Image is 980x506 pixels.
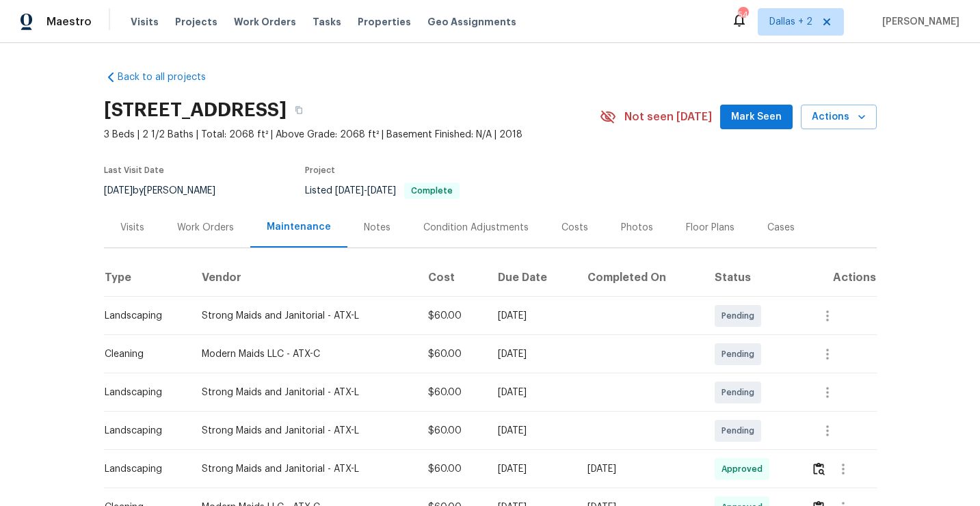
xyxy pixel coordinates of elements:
span: Maestro [47,15,92,29]
div: Visits [120,221,144,235]
div: [DATE] [498,462,566,476]
span: Mark Seen [731,109,782,126]
span: Visits [131,15,159,29]
div: $60.00 [428,347,476,361]
span: Not seen [DATE] [624,110,712,124]
div: [DATE] [498,424,566,438]
div: Costs [561,221,588,235]
span: [DATE] [367,186,396,196]
div: Strong Maids and Janitorial - ATX-L [202,424,406,438]
th: Vendor [191,258,417,297]
span: [DATE] [335,186,364,196]
span: Projects [175,15,217,29]
span: - [335,186,396,196]
div: Notes [364,221,390,235]
div: by [PERSON_NAME] [104,183,232,199]
div: Landscaping [105,424,181,438]
div: [DATE] [498,386,566,399]
span: Pending [721,309,760,323]
span: Approved [721,462,768,476]
th: Cost [417,258,487,297]
th: Actions [800,258,876,297]
span: Pending [721,386,760,399]
div: Modern Maids LLC - ATX-C [202,347,406,361]
div: Condition Adjustments [423,221,529,235]
span: Dallas + 2 [769,15,812,29]
th: Type [104,258,191,297]
span: [DATE] [104,186,133,196]
span: Last Visit Date [104,166,164,174]
div: Landscaping [105,386,181,399]
a: Back to all projects [104,70,235,84]
div: Landscaping [105,309,181,323]
button: Mark Seen [720,105,793,130]
span: Pending [721,347,760,361]
button: Copy Address [287,98,311,122]
div: Landscaping [105,462,181,476]
span: Pending [721,424,760,438]
button: Review Icon [811,453,827,485]
h2: [STREET_ADDRESS] [104,103,287,117]
th: Completed On [577,258,704,297]
div: Cases [767,221,795,235]
div: [DATE] [498,347,566,361]
span: Actions [812,109,866,126]
span: Properties [358,15,411,29]
button: Actions [801,105,877,130]
div: Strong Maids and Janitorial - ATX-L [202,386,406,399]
div: $60.00 [428,462,476,476]
div: Strong Maids and Janitorial - ATX-L [202,462,406,476]
div: [DATE] [587,462,693,476]
div: Floor Plans [686,221,734,235]
th: Due Date [487,258,577,297]
div: $60.00 [428,424,476,438]
div: Work Orders [177,221,234,235]
div: Strong Maids and Janitorial - ATX-L [202,309,406,323]
span: Work Orders [234,15,296,29]
div: 54 [738,8,747,22]
span: Project [305,166,335,174]
img: Review Icon [813,462,825,475]
span: [PERSON_NAME] [877,15,959,29]
span: 3 Beds | 2 1/2 Baths | Total: 2068 ft² | Above Grade: 2068 ft² | Basement Finished: N/A | 2018 [104,128,600,142]
span: Tasks [313,17,341,27]
div: $60.00 [428,386,476,399]
div: Maintenance [267,220,331,234]
span: Complete [406,187,458,195]
div: $60.00 [428,309,476,323]
div: Photos [621,221,653,235]
span: Listed [305,186,460,196]
span: Geo Assignments [427,15,516,29]
div: Cleaning [105,347,181,361]
div: [DATE] [498,309,566,323]
th: Status [704,258,800,297]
